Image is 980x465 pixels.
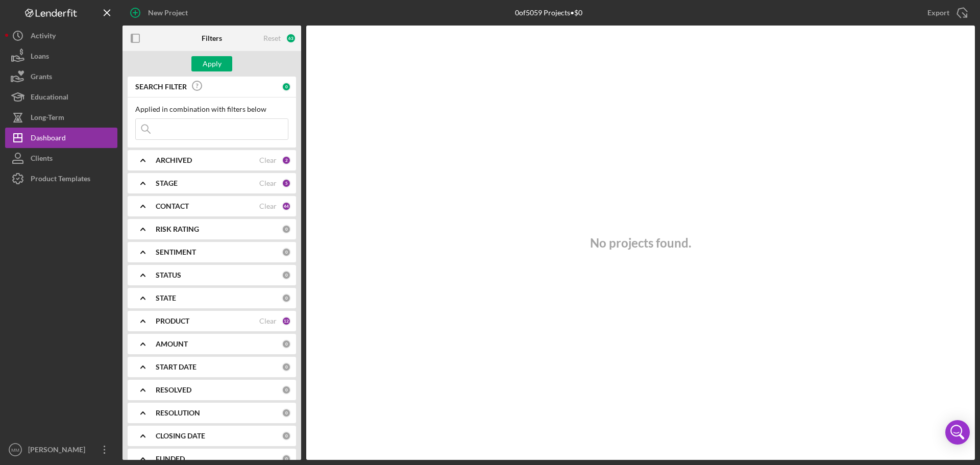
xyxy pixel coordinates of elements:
div: Dashboard [31,128,66,151]
div: 0 of 5059 Projects • $0 [515,9,582,17]
button: Clients [5,148,117,168]
text: MM [11,447,19,453]
div: Clients [31,148,53,171]
b: RISK RATING [156,225,199,233]
div: 0 [282,408,291,418]
div: Loans [31,46,49,69]
div: Activity [31,26,56,48]
button: New Project [122,3,198,23]
b: ARCHIVED [156,156,192,164]
div: [PERSON_NAME] [26,439,92,462]
b: STAGE [156,179,178,187]
button: MM[PERSON_NAME] [5,439,117,460]
div: Clear [259,156,277,164]
b: CLOSING DATE [156,432,205,440]
div: 12 [282,316,291,326]
b: Filters [202,34,222,42]
button: Activity [5,26,117,46]
div: 2 [282,156,291,165]
div: Product Templates [31,168,90,191]
div: Educational [31,87,68,110]
b: SENTIMENT [156,248,196,256]
div: 0 [282,431,291,440]
div: 0 [282,339,291,349]
b: START DATE [156,363,197,371]
button: Educational [5,87,117,107]
b: AMOUNT [156,340,188,348]
button: Dashboard [5,128,117,148]
b: STATUS [156,271,181,279]
button: Export [917,3,975,23]
div: Grants [31,66,52,89]
div: Long-Term [31,107,64,130]
button: Long-Term [5,107,117,128]
div: Reset [263,34,281,42]
div: 0 [282,293,291,303]
div: Apply [203,56,222,71]
div: 0 [282,225,291,234]
h3: No projects found. [590,236,691,250]
b: PRODUCT [156,317,189,325]
div: Clear [259,317,277,325]
b: RESOLUTION [156,409,200,417]
button: Grants [5,66,117,87]
div: 0 [282,385,291,395]
div: New Project [148,3,188,23]
button: Apply [191,56,232,71]
div: 0 [282,271,291,280]
button: Loans [5,46,117,66]
div: 0 [282,454,291,463]
b: RESOLVED [156,386,191,394]
div: Open Intercom Messenger [945,420,970,445]
b: SEARCH FILTER [135,83,187,91]
div: 0 [282,82,291,91]
b: CONTACT [156,202,189,210]
div: Clear [259,179,277,187]
b: STATE [156,294,176,302]
div: Clear [259,202,277,210]
div: Applied in combination with filters below [135,105,288,113]
b: FUNDED [156,455,185,463]
div: 0 [282,362,291,372]
div: 5 [282,179,291,188]
div: Export [927,3,949,23]
button: Product Templates [5,168,117,189]
div: 0 [282,248,291,257]
div: 63 [286,33,296,43]
div: 44 [282,202,291,211]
